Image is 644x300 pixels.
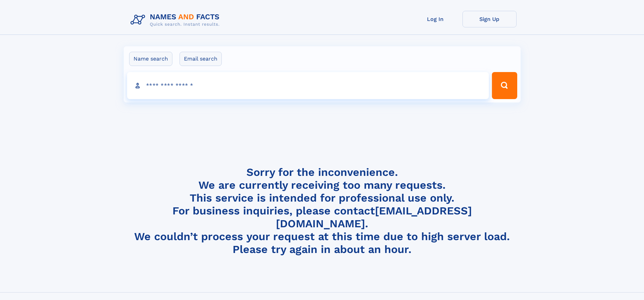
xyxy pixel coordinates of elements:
[129,52,172,66] label: Name search
[276,204,472,230] a: [EMAIL_ADDRESS][DOMAIN_NAME]
[492,72,517,99] button: Search Button
[408,11,462,27] a: Log In
[180,52,222,66] label: Email search
[127,72,489,99] input: search input
[128,11,225,29] img: Logo Names and Facts
[128,166,517,256] h4: Sorry for the inconvenience. We are currently receiving too many requests. This service is intend...
[462,11,517,27] a: Sign Up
